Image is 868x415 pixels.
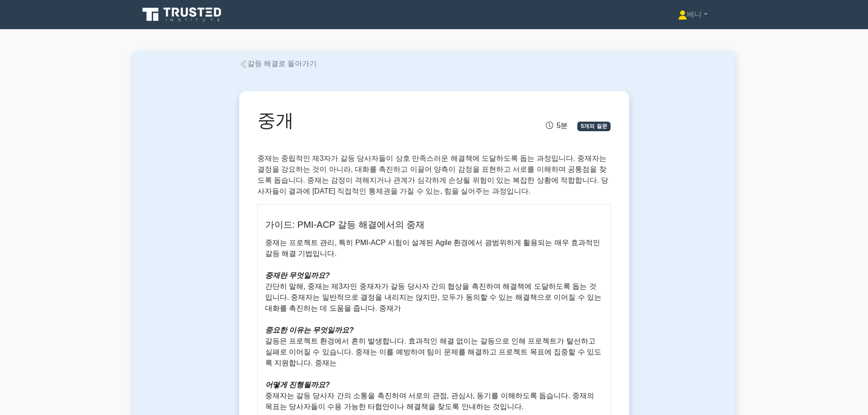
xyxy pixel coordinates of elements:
[265,392,595,410] font: 중재자는 갈등 당사자 간의 소통을 촉진하여 서로의 관점, 관심사, 동기를 이해하도록 돕습니다. 중재의 목표는 당사자들이 수용 가능한 타협안이나 해결책을 찾도록 안내하는 것입니다.
[239,60,317,67] a: 갈등 해결로 돌아가기
[687,10,702,18] font: 베니
[257,154,609,195] font: 중재는 중립적인 제3자가 갈등 당사자들이 상호 만족스러운 해결책에 도달하도록 돕는 과정입니다. 중재자는 결정을 강요하는 것이 아니라, 대화를 촉진하고 이끌어 양측이 감정을 표...
[265,381,330,389] font: 어떻게 진행될까요?
[265,220,425,230] font: 가이드: PMI-ACP 갈등 해결에서의 중재
[581,123,607,129] font: 5개의 질문
[557,122,568,129] font: 5분
[265,272,330,279] font: 중재란 무엇일까요?
[265,337,602,367] font: 갈등은 프로젝트 환경에서 흔히 발생합니다. 효과적인 해결 없이는 갈등으로 인해 프로젝트가 탈선하고 실패로 이어질 수 있습니다. 중재는 이를 예방하여 팀이 문제를 해결하고 프로...
[265,326,354,334] font: 중요한 이유는 무엇일까요?
[265,282,602,312] font: 간단히 말해, 중재는 제3자인 중재자가 갈등 당사자 간의 협상을 촉진하여 해결책에 도달하도록 돕는 것입니다. 중재자는 일반적으로 결정을 내리지는 않지만, 모두가 동의할 수 있...
[656,5,729,24] a: 베니
[247,60,317,67] font: 갈등 해결로 돌아가기
[257,110,294,130] font: 중개
[265,239,601,257] font: 중재는 프로젝트 관리, 특히 PMI-ACP 시험이 설계된 Agile 환경에서 광범위하게 활용되는 매우 효과적인 갈등 해결 기법입니다.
